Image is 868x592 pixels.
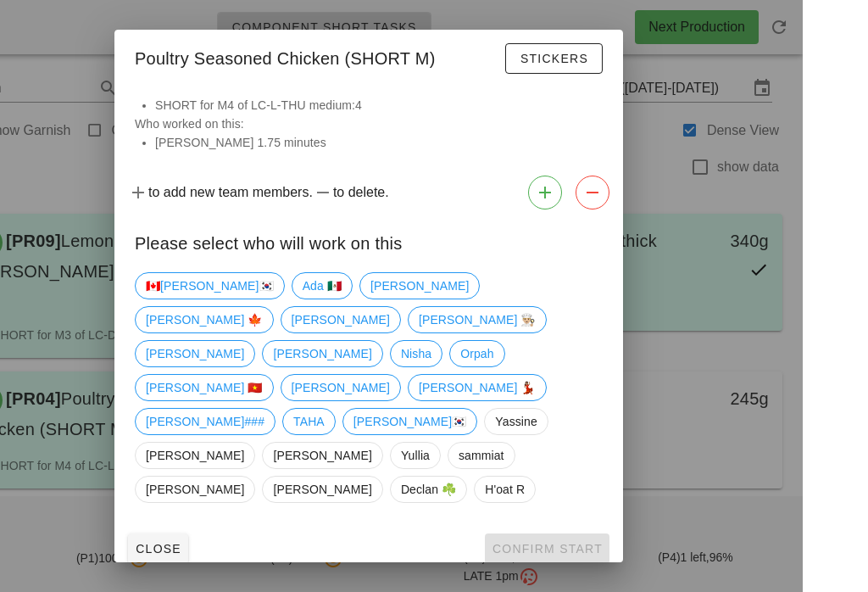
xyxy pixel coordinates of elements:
[220,96,668,114] li: SHORT for M4 of LC-L-THU medium:4
[484,307,601,332] span: [PERSON_NAME] 👨🏼‍🍳
[180,30,688,82] div: Poultry Seasoned Chicken (SHORT M)
[466,341,497,366] span: Nisha
[338,443,437,468] span: [PERSON_NAME]
[560,409,602,434] span: Yassine
[180,169,688,216] div: to add new team members. to delete.
[585,52,654,65] span: Stickers
[193,533,253,564] button: Close
[526,341,559,366] span: Orpah
[211,307,328,332] span: [PERSON_NAME] 🍁
[359,409,390,434] span: TAHA
[357,375,455,400] span: [PERSON_NAME]
[338,477,437,502] span: [PERSON_NAME]
[211,443,309,468] span: [PERSON_NAME]
[220,133,668,152] li: [PERSON_NAME] 1.75 minutes
[466,477,521,502] span: Declan ☘️
[484,375,601,400] span: [PERSON_NAME] 💃🏽
[550,477,590,502] span: H'oat R
[357,307,455,332] span: [PERSON_NAME]
[211,375,328,400] span: [PERSON_NAME] 🇻🇳
[211,341,309,366] span: [PERSON_NAME]
[200,542,247,556] span: Close
[211,273,339,299] span: 🇨🇦[PERSON_NAME]🇰🇷
[368,273,407,299] span: Ada 🇲🇽
[180,216,688,265] div: Please select who will work on this
[338,341,437,366] span: [PERSON_NAME]
[436,273,534,299] span: [PERSON_NAME]
[180,96,688,169] div: Who worked on this:
[466,443,495,468] span: Yullia
[211,409,330,434] span: [PERSON_NAME]###
[211,477,309,502] span: [PERSON_NAME]
[419,409,532,434] span: [PERSON_NAME]🇰🇷
[524,443,570,468] span: sammiat
[570,43,668,74] button: Stickers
